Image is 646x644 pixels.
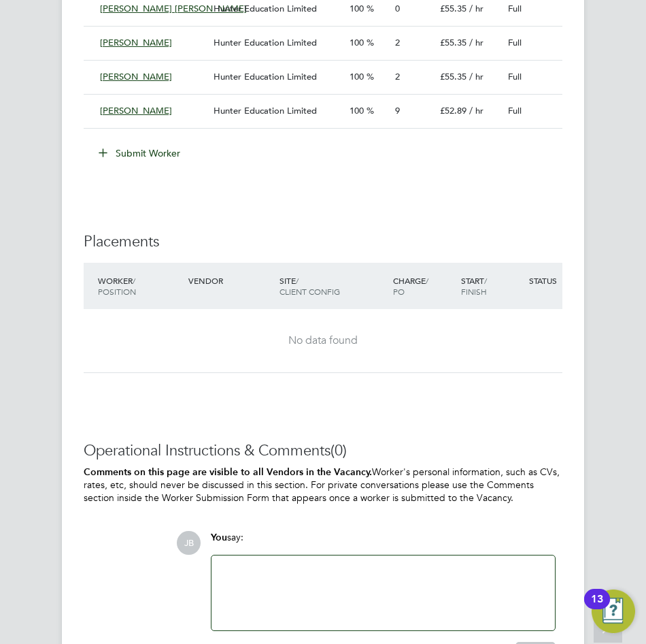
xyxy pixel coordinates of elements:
[440,37,466,48] span: £55.35
[350,37,364,48] span: 100
[100,71,172,82] span: [PERSON_NAME]
[211,532,227,543] span: You
[508,37,522,48] span: Full
[395,37,400,48] span: 2
[469,3,483,14] span: / hr
[350,71,364,82] span: 100
[84,441,562,461] h3: Operational Instructions & Comments
[84,232,562,252] h3: Placements
[185,268,275,293] div: Vendor
[330,441,347,460] span: (0)
[440,71,466,82] span: £55.35
[440,105,466,116] span: £52.89
[276,268,390,304] div: Site
[350,105,364,116] span: 100
[390,268,458,304] div: Charge
[469,37,483,48] span: / hr
[84,466,562,504] p: Worker's personal information, such as CVs, rates, etc, should never be discussed in this section...
[469,71,483,82] span: / hr
[592,590,635,633] button: Open Resource Center, 13 new notifications
[100,3,247,14] span: [PERSON_NAME] [PERSON_NAME]
[95,268,185,304] div: Worker
[591,599,603,617] div: 13
[211,531,556,555] div: say:
[526,268,594,293] div: Status
[440,3,466,14] span: £55.35
[350,3,364,14] span: 100
[461,275,487,297] span: / Finish
[214,71,317,82] span: Hunter Education Limited
[177,531,201,555] span: JB
[98,275,136,297] span: / Position
[469,105,483,116] span: / hr
[100,37,172,48] span: [PERSON_NAME]
[100,105,172,116] span: [PERSON_NAME]
[395,105,400,116] span: 9
[458,268,526,304] div: Start
[214,37,317,48] span: Hunter Education Limited
[89,142,191,164] button: Submit Worker
[214,105,317,116] span: Hunter Education Limited
[508,71,522,82] span: Full
[84,466,372,478] b: Comments on this page are visible to all Vendors in the Vacancy.
[87,334,559,348] div: No data found
[395,71,400,82] span: 2
[508,105,522,116] span: Full
[214,3,317,14] span: Hunter Education Limited
[508,3,522,14] span: Full
[395,3,400,14] span: 0
[393,275,428,297] span: / PO
[279,275,340,297] span: / Client Config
